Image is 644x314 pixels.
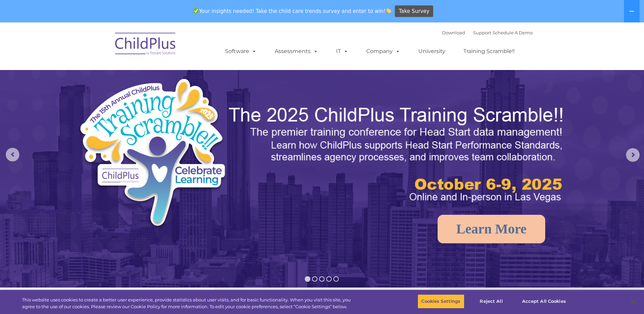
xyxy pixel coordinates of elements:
[112,28,180,62] img: ChildPlus by Procare Solutions
[360,45,407,58] a: Company
[399,5,429,17] span: Take Survey
[518,294,570,309] button: Accept All Cookies
[386,8,391,13] img: 👏
[493,30,533,35] a: Schedule A Demo
[94,45,115,50] span: Last name
[191,4,394,18] span: Your insights needed! Take the child care trends survey and enter to win!
[457,45,521,58] a: Training Scramble!!
[329,45,355,58] a: IT
[268,45,325,58] a: Assessments
[94,73,123,78] span: Phone number
[442,30,465,35] a: Download
[395,5,433,17] a: Take Survey
[438,215,545,243] a: Learn More
[218,45,263,58] a: Software
[194,8,199,13] img: ✅
[411,45,452,58] a: University
[22,297,354,310] div: This website uses cookies to create a better user experience, provide statistics about user visit...
[626,294,641,309] button: Close
[418,294,464,309] button: Cookies Settings
[442,30,533,35] font: |
[470,294,513,309] button: Reject All
[473,30,491,35] a: Support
